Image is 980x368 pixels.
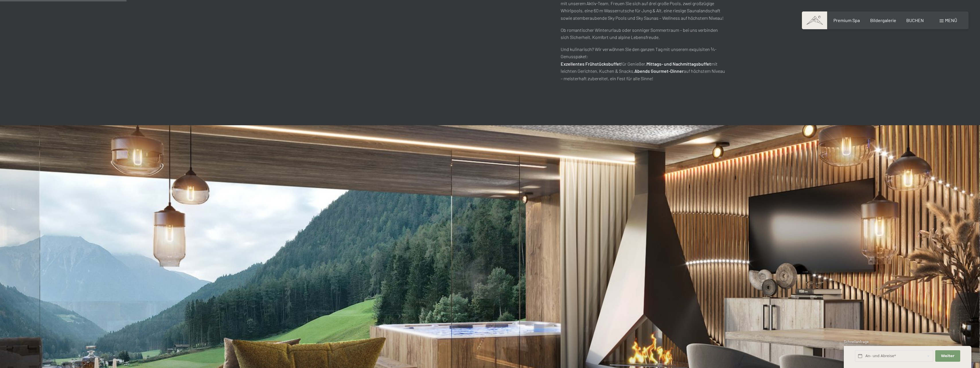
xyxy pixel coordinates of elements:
span: Weiter [941,353,954,359]
strong: Abends Gourmet-Dinner [634,68,684,74]
a: Bildergalerie [870,17,896,23]
span: Menü [945,17,957,23]
span: Schnellanfrage [844,339,869,344]
a: BUCHEN [906,17,924,23]
p: Und kulinarisch? Wir verwöhnen Sie den ganzen Tag mit unserem exquisiten ¾-Genusspaket: für Genie... [561,46,725,82]
strong: Exzellentes Frühstücksbuffet [561,61,621,66]
p: Ob romantischer Winterurlaub oder sonniger Sommertraum – bei uns verbinden sich Sicherheit, Komfo... [561,26,725,41]
a: Premium Spa [833,17,860,23]
strong: Mittags- und Nachmittagsbuffet [646,61,711,66]
button: Weiter [935,350,960,362]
